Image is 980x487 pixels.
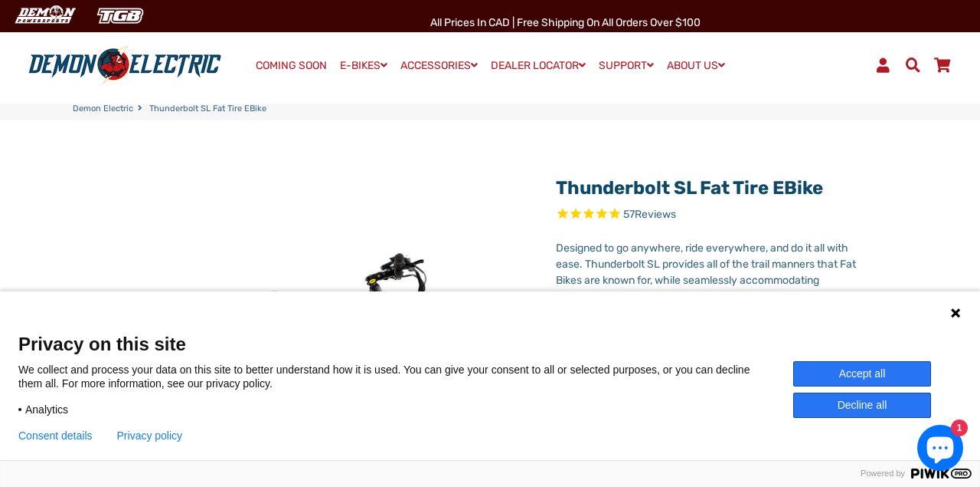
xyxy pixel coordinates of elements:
img: TGB Canada [89,3,152,28]
span: Rated 4.9 out of 5 stars 57 reviews [556,206,861,224]
span: Powered by [854,469,911,479]
a: E-BIKES [335,54,393,77]
a: Privacy policy [117,429,183,442]
a: Thunderbolt SL Fat Tire eBike [556,177,823,199]
span: Thunderbolt SL Fat Tire eBike [149,103,266,116]
p: We collect and process your data on this site to better understand how it is used. You can give y... [18,363,793,390]
inbox-online-store-chat: Shopify online store chat [913,425,968,475]
span: All Prices in CAD | Free shipping on all orders over $100 [430,16,701,29]
a: SUPPORT [593,54,659,77]
a: COMING SOON [250,55,332,77]
a: Demon Electric [73,103,133,116]
span: Designed to go anywhere, ride everywhere, and do it all with ease. Thunderbolt SL provides all of... [556,242,856,383]
a: ACCESSORIES [395,54,483,77]
span: Analytics [25,403,68,416]
span: 57 reviews [623,208,676,221]
a: DEALER LOCATOR [485,54,591,77]
button: Consent details [18,429,93,442]
img: Demon Electric logo [23,45,227,85]
a: ABOUT US [661,54,730,77]
span: Privacy on this site [18,333,962,355]
button: Decline all [793,393,931,418]
img: Demon Electric [8,3,81,28]
button: Accept all [793,361,931,387]
span: Reviews [635,208,676,221]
